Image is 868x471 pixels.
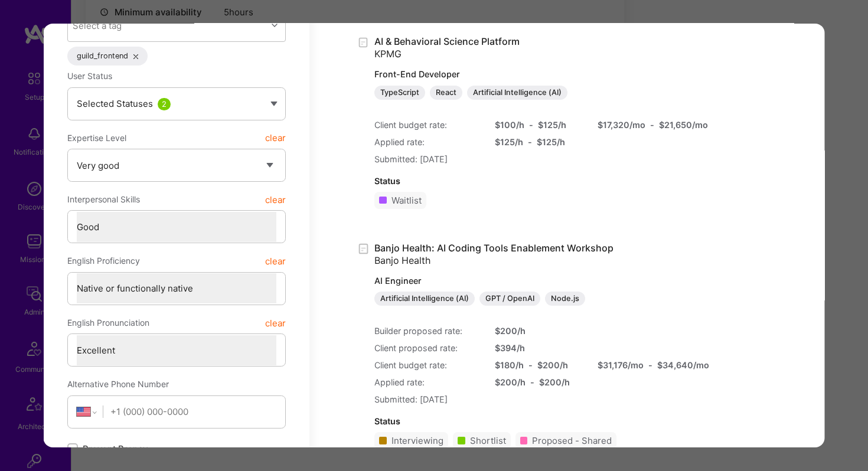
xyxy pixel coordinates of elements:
a: Banjo Health: AI Coding Tools Enablement WorkshopBanjo HealthAI EngineerArtificial Intelligence (... [374,242,686,306]
i: icon Close [133,54,138,59]
div: React [430,86,462,100]
div: Applied rate: [374,136,481,148]
div: Created [357,242,374,256]
img: caret [270,102,278,106]
div: $ 17,320 /mo [598,119,645,131]
span: Prevent Prepay [83,443,148,455]
div: $ 200 /h [539,376,570,388]
div: Artificial Intelligence (AI) [374,292,475,306]
div: $ 31,176 /mo [598,359,644,371]
div: - [528,359,533,371]
button: clear [265,189,286,210]
div: $ 34,640 /mo [657,359,709,371]
div: - [529,119,533,131]
div: modal [44,24,825,447]
div: Submitted: [DATE] [374,393,686,405]
div: - [648,359,652,371]
div: Select a tag [72,19,121,32]
button: clear [265,127,286,149]
div: Builder proposed rate: [374,325,481,337]
div: - [650,119,654,131]
div: Waitlist [391,194,421,207]
div: - [530,376,534,388]
button: clear [265,312,286,333]
div: guild_frontend [67,47,148,66]
div: Submitted: [DATE] [374,153,686,165]
div: Created [357,35,374,49]
div: Applied rate: [374,376,481,388]
div: TypeScript [374,86,425,100]
span: Alternative Phone Number [67,379,169,389]
div: $ 180 /h [495,359,524,371]
div: Shortlist [469,434,505,447]
div: $ 125 /h [495,136,523,148]
div: $ 200 /h [537,359,568,371]
i: icon Chevron [272,22,278,28]
span: KPMG [374,48,402,60]
div: 2 [158,98,171,110]
div: Node.js [545,292,585,306]
div: $ 394 /h [495,342,583,354]
div: $ 21,650 /mo [659,119,708,131]
div: $ 100 /h [495,119,524,131]
span: User Status [67,71,112,81]
div: GPT / OpenAI [479,292,540,306]
span: Expertise Level [67,127,126,149]
input: +1 (000) 000-0000 [110,397,276,427]
div: - [528,136,532,148]
div: Proposed - Shared [532,434,612,447]
div: Client budget rate: [374,359,481,371]
i: icon Application [357,36,370,50]
p: AI Engineer [374,275,686,287]
a: AI & Behavioral Science PlatformKPMGFront-End DeveloperTypeScriptReactArtificial Intelligence (AI) [374,35,686,100]
div: Interviewing [391,434,443,447]
div: $ 125 /h [538,119,566,131]
div: Status [374,415,686,427]
div: $ 200 /h [495,376,526,388]
span: Selected Statuses [77,98,153,109]
span: Banjo Health [374,254,430,266]
span: Interpersonal Skills [67,189,140,210]
p: Front-End Developer [374,69,686,81]
div: $ 125 /h [537,136,565,148]
div: Client proposed rate: [374,342,481,354]
div: Artificial Intelligence (AI) [467,86,567,100]
i: icon Application [357,242,370,256]
span: English Proficiency [67,251,140,272]
button: clear [265,251,286,272]
div: $ 200 /h [495,325,583,337]
span: English Pronunciation [67,312,149,333]
div: Status [374,175,686,187]
div: Client budget rate: [374,119,481,131]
